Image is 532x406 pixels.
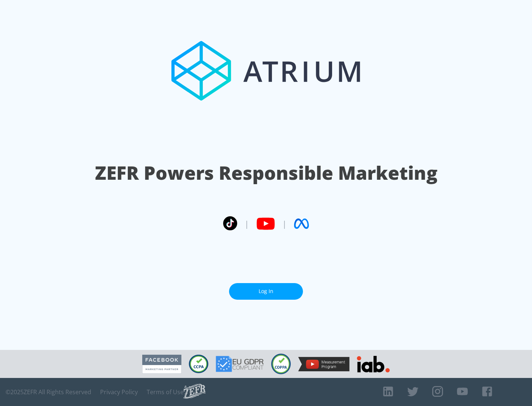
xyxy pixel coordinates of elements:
span: | [282,218,287,229]
img: YouTube Measurement Program [298,357,349,371]
h1: ZEFR Powers Responsible Marketing [95,160,437,186]
a: Terms of Use [147,388,184,396]
img: CCPA Compliant [189,355,208,373]
a: Log In [229,283,303,300]
span: © 2025 ZEFR All Rights Reserved [6,388,91,396]
img: COPPA Compliant [271,354,291,374]
img: Facebook Marketing Partner [142,355,181,374]
img: IAB [357,356,390,372]
img: GDPR Compliant [216,356,264,372]
span: | [245,218,249,229]
a: Privacy Policy [100,388,138,396]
